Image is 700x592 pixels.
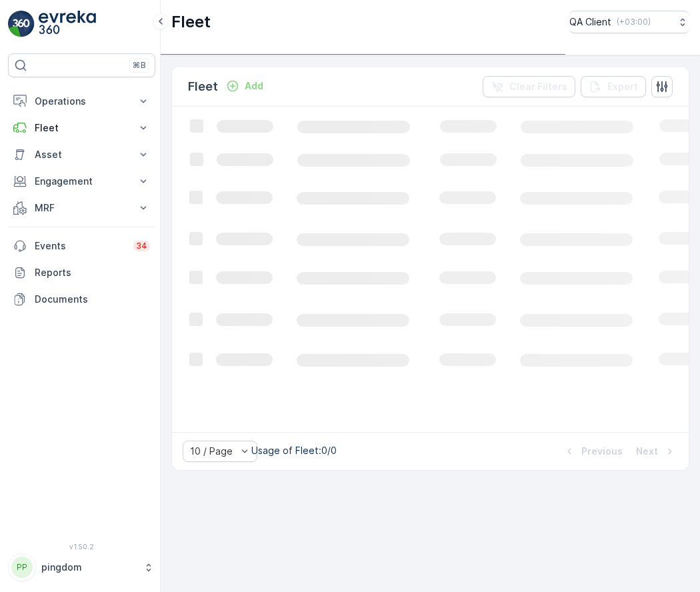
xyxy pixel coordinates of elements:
[35,121,129,135] p: Fleet
[8,233,155,259] a: Events34
[35,266,150,279] p: Reports
[245,79,263,93] p: Add
[35,148,129,161] p: Asset
[635,443,678,459] button: Next
[8,141,155,168] button: Asset
[8,115,155,141] button: Fleet
[8,259,155,286] a: Reports
[35,201,129,215] p: MRF
[581,76,646,97] button: Export
[636,445,658,458] p: Next
[569,11,689,33] button: QA Client(+03:00)
[136,241,147,251] p: 34
[581,445,623,458] p: Previous
[35,239,125,253] p: Events
[8,11,35,37] img: logo
[251,444,337,457] p: Usage of Fleet : 0/0
[8,543,155,551] span: v 1.50.2
[188,77,218,96] p: Fleet
[8,88,155,115] button: Operations
[509,80,567,93] p: Clear Filters
[8,286,155,313] a: Documents
[11,557,33,578] div: PP
[8,553,155,581] button: PPpingdom
[41,561,137,574] p: pingdom
[8,168,155,195] button: Engagement
[35,175,129,188] p: Engagement
[35,293,150,306] p: Documents
[8,195,155,221] button: MRF
[617,17,651,27] p: ( +03:00 )
[39,11,96,37] img: logo_light-DOdMpM7g.png
[483,76,575,97] button: Clear Filters
[133,60,146,71] p: ⌘B
[221,78,269,94] button: Add
[607,80,638,93] p: Export
[561,443,624,459] button: Previous
[569,15,611,29] p: QA Client
[171,11,211,33] p: Fleet
[35,95,129,108] p: Operations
